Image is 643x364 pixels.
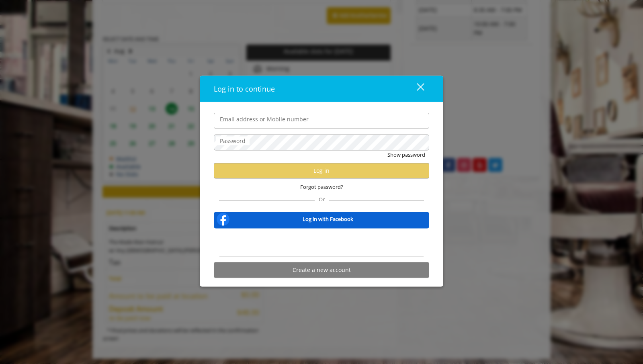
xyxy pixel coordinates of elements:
b: Log in with Facebook [303,215,353,223]
input: Password [214,135,429,151]
button: Show password [387,151,425,159]
button: Log in [214,163,429,178]
div: Sign in with Google. Opens in new tab [285,233,358,251]
input: Email address or Mobile number [214,113,429,129]
div: close dialog [408,83,424,95]
span: Forgot password? [300,182,343,191]
label: Email address or Mobile number [216,115,313,124]
img: facebook-logo [215,211,231,227]
button: close dialog [402,80,429,97]
iframe: Sign in with Google Button [281,233,362,251]
span: Log in to continue [214,84,275,94]
button: Create a new account [214,262,429,278]
span: Or [315,195,329,202]
label: Password [216,137,250,145]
